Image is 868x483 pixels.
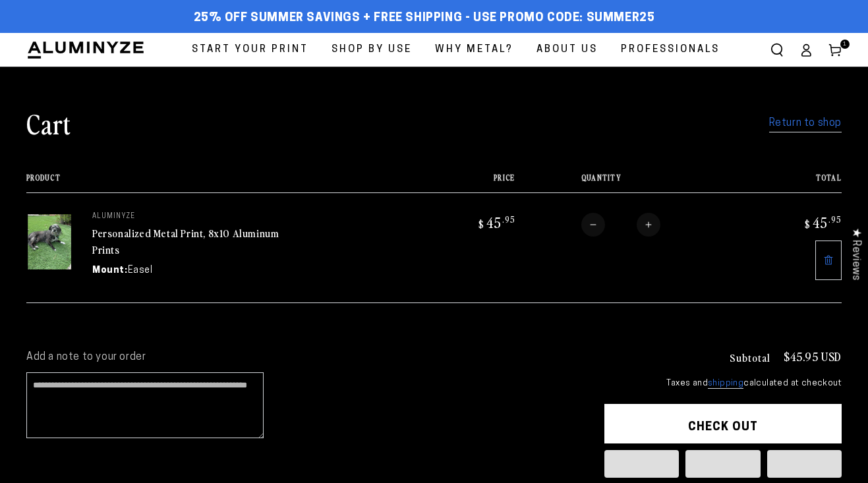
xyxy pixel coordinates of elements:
dt: Mount: [92,264,128,277]
input: Quantity for Personalized Metal Print, 8x10 Aluminum Prints [605,213,637,237]
th: Total [747,173,842,192]
span: Professionals [621,41,720,59]
img: 8"x10" Rectangle White Glossy Aluminyzed Photo [26,213,72,271]
bdi: 45 [803,213,842,231]
span: $ [478,217,484,231]
img: Aluminyze [26,40,145,60]
th: Price [421,173,515,192]
span: $ [805,217,811,231]
small: Taxes and calculated at checkout [604,377,842,390]
a: shipping [708,379,743,389]
span: About Us [536,41,598,59]
bdi: 45 [477,213,515,231]
div: Click to open Judge.me floating reviews tab [843,217,868,291]
h1: Cart [26,106,71,140]
a: Remove 8"x10" Rectangle White Glossy Aluminyzed Photo [815,241,842,280]
a: Personalized Metal Print, 8x10 Aluminum Prints [92,225,279,257]
th: Product [26,173,421,192]
a: Why Metal? [425,33,523,67]
span: Start Your Print [192,41,308,59]
sup: .95 [502,213,515,225]
sup: .95 [828,213,842,225]
span: Shop By Use [332,41,412,59]
a: Professionals [611,33,730,67]
a: Shop By Use [322,33,422,67]
dd: Easel [128,264,153,277]
p: aluminyze [92,213,290,221]
span: 1 [843,40,847,49]
h3: Subtotal [730,352,770,362]
th: Quantity [515,173,748,192]
label: Add a note to your order [26,351,578,364]
a: Return to shop [769,114,842,133]
a: About Us [527,33,608,67]
button: Check out [604,404,842,443]
p: $45.95 USD [784,351,842,362]
span: Why Metal? [435,41,513,59]
a: Start Your Print [182,33,318,67]
span: 25% off Summer Savings + Free Shipping - Use Promo Code: SUMMER25 [194,11,655,26]
summary: Search our site [763,36,792,65]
